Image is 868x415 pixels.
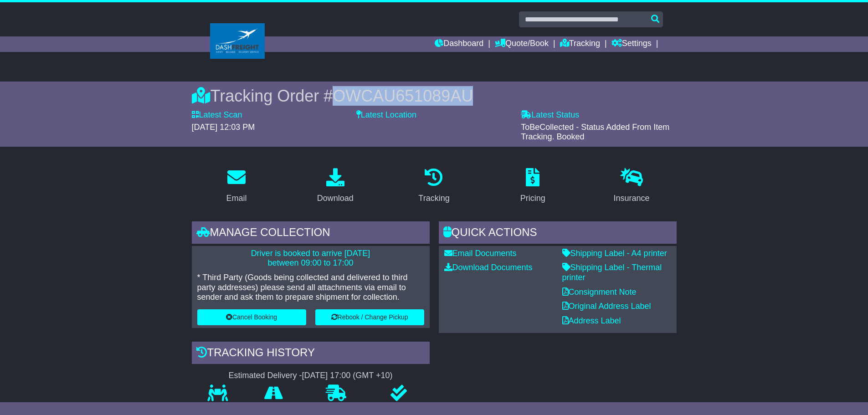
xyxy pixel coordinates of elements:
label: Latest Status [521,110,579,120]
a: Dashboard [435,36,483,52]
div: Quick Actions [439,221,677,246]
a: Download [311,165,360,208]
div: Tracking history [192,342,430,366]
div: Manage collection [192,221,430,246]
a: Settings [611,36,652,52]
a: Pricing [514,165,551,208]
div: Tracking Order # [192,86,677,106]
div: Download [317,192,354,205]
a: Download Documents [444,263,533,272]
a: Insurance [608,165,656,208]
a: Consignment Note [562,287,637,297]
p: Driver is booked to arrive [DATE] between 09:00 to 17:00 [197,249,424,268]
a: Shipping Label - A4 printer [562,249,667,258]
span: ToBeCollected - Status Added From Item Tracking. Booked [521,123,669,142]
div: Pricing [520,192,545,205]
a: Tracking [560,36,600,52]
button: Cancel Booking [197,309,306,325]
div: Tracking [418,192,449,205]
a: Address Label [562,316,621,325]
label: Latest Location [356,110,416,120]
a: Email [220,165,252,208]
a: Tracking [412,165,455,208]
a: Quote/Book [495,36,549,52]
div: Insurance [614,192,650,205]
a: Shipping Label - Thermal printer [562,263,662,282]
span: OWCAU651089AU [333,87,473,105]
div: Email [226,192,247,205]
div: Estimated Delivery - [192,371,430,381]
a: Original Address Label [562,302,651,311]
span: [DATE] 12:03 PM [192,123,255,132]
a: Email Documents [444,249,517,258]
button: Rebook / Change Pickup [315,309,424,325]
div: [DATE] 17:00 (GMT +10) [302,371,393,381]
label: Latest Scan [192,110,242,120]
p: * Third Party (Goods being collected and delivered to third party addresses) please send all atta... [197,273,424,302]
